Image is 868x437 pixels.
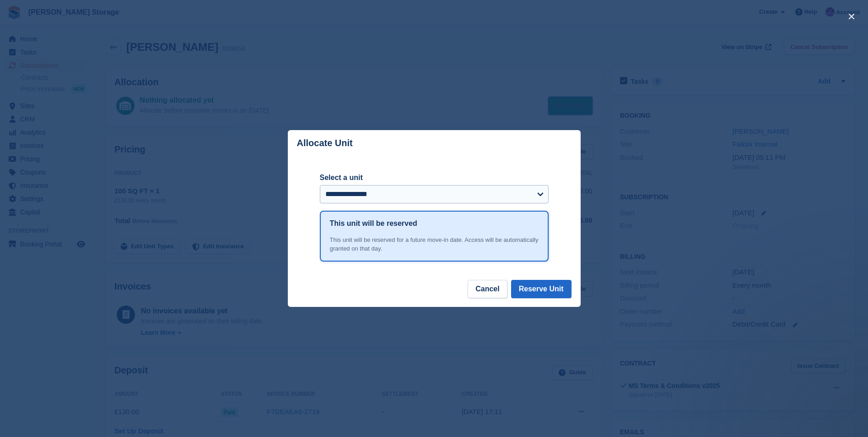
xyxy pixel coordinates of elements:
div: This unit will be reserved for a future move-in date. Access will be automatically granted on tha... [330,235,539,253]
button: close [844,9,859,24]
label: Select a unit [320,172,549,183]
button: Cancel [468,280,507,298]
h1: This unit will be reserved [330,218,417,229]
p: Allocate Unit [297,138,353,148]
button: Reserve Unit [511,280,571,298]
